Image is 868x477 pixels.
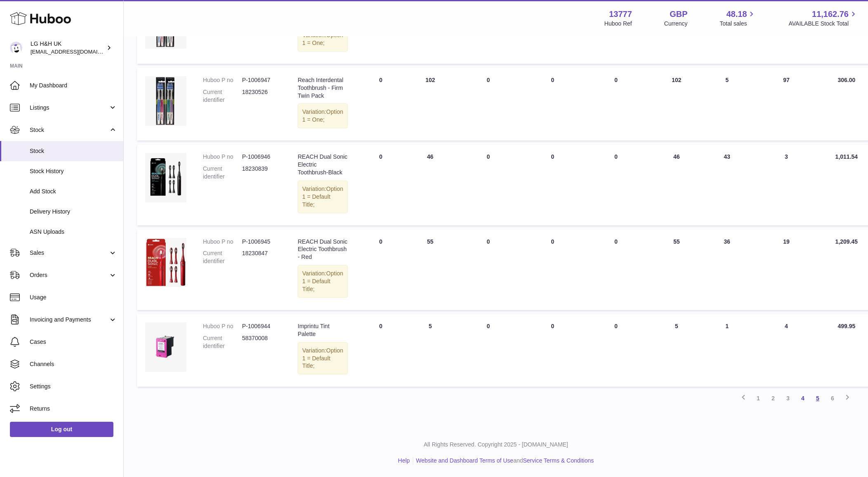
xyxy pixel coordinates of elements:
[203,165,242,181] dt: Current identifier
[30,249,108,257] span: Sales
[203,238,242,246] dt: Huboo P no
[750,145,823,225] td: 3
[649,230,705,310] td: 55
[837,323,855,329] span: 499.95
[750,314,823,387] td: 4
[242,76,281,84] dd: P-1006947
[298,265,348,298] div: Variation:
[405,68,455,141] td: 102
[298,322,348,338] div: Imprintu Tint Palette
[356,314,405,387] td: 0
[405,230,455,310] td: 55
[705,314,750,387] td: 1
[455,230,522,310] td: 0
[242,88,281,104] dd: 18230526
[614,238,618,245] span: 0
[356,145,405,225] td: 0
[298,342,348,375] div: Variation:
[720,20,756,28] span: Total sales
[203,88,242,104] dt: Current identifier
[810,391,825,406] a: 5
[31,48,121,55] span: [EMAIL_ADDRESS][DOMAIN_NAME]
[405,314,455,387] td: 5
[31,40,105,56] div: LG H&H UK
[416,457,513,464] a: Website and Dashboard Terms of Use
[145,322,186,372] img: product image
[605,20,632,28] div: Huboo Ref
[705,145,750,225] td: 43
[298,238,348,261] div: REACH Dual Sonic Electric Toothbrush - Red
[649,145,705,225] td: 46
[837,77,855,83] span: 306.00
[766,391,781,406] a: 2
[720,9,756,28] a: 48.18 Total sales
[30,208,117,216] span: Delivery History
[609,9,632,20] strong: 13777
[203,76,242,84] dt: Huboo P no
[30,228,117,236] span: ASN Uploads
[788,9,858,28] a: 11,162.76 AVAILABLE Stock Total
[298,27,348,52] div: Variation:
[413,457,594,465] li: and
[825,391,840,406] a: 6
[522,68,583,141] td: 0
[30,104,108,112] span: Listings
[522,230,583,310] td: 0
[30,316,108,324] span: Invoicing and Payments
[664,20,688,28] div: Currency
[242,334,281,350] dd: 58370008
[242,322,281,330] dd: P-1006944
[203,249,242,265] dt: Current identifier
[203,322,242,330] dt: Huboo P no
[30,338,117,346] span: Cases
[30,82,117,89] span: My Dashboard
[302,270,343,292] span: Option 1 = Default Title;
[242,165,281,181] dd: 18230839
[30,126,108,134] span: Stock
[812,9,849,20] span: 11,162.76
[750,68,823,141] td: 97
[298,103,348,128] div: Variation:
[795,391,810,406] a: 4
[614,323,618,329] span: 0
[130,441,861,449] p: All Rights Reserved. Copyright 2025 - [DOMAIN_NAME]
[614,77,618,83] span: 0
[455,145,522,225] td: 0
[670,9,687,20] strong: GBP
[30,188,117,195] span: Add Stock
[30,294,117,301] span: Usage
[145,76,186,126] img: product image
[302,347,343,369] span: Option 1 = Default Title;
[10,422,113,437] a: Log out
[30,405,117,413] span: Returns
[455,68,522,141] td: 0
[302,186,343,208] span: Option 1 = Default Title;
[835,153,858,160] span: 1,011.54
[705,230,750,310] td: 36
[30,147,117,155] span: Stock
[705,68,750,141] td: 5
[145,238,186,287] img: product image
[356,68,405,141] td: 0
[242,238,281,246] dd: P-1006945
[455,314,522,387] td: 0
[298,181,348,213] div: Variation:
[30,271,108,279] span: Orders
[298,76,348,100] div: Reach Interdental Toothbrush - Firm Twin Pack
[30,167,117,175] span: Stock History
[30,360,117,368] span: Channels
[405,145,455,225] td: 46
[649,68,705,141] td: 102
[203,153,242,161] dt: Huboo P no
[356,230,405,310] td: 0
[242,153,281,161] dd: P-1006946
[750,230,823,310] td: 19
[522,314,583,387] td: 0
[522,145,583,225] td: 0
[30,383,117,390] span: Settings
[788,20,858,28] span: AVAILABLE Stock Total
[242,249,281,265] dd: 18230847
[614,153,618,160] span: 0
[10,42,22,54] img: veechen@lghnh.co.uk
[145,153,186,202] img: product image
